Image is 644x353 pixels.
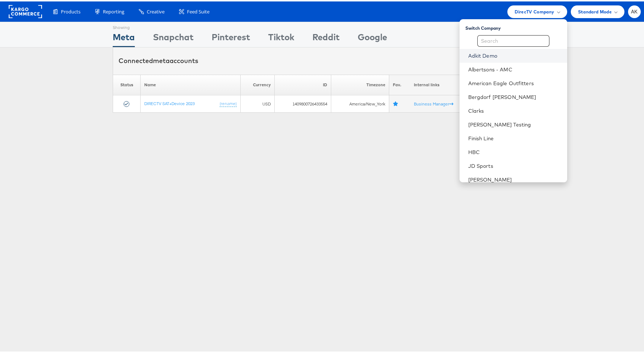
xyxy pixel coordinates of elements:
[220,99,237,105] a: (rename)
[241,94,274,111] td: USD
[468,92,561,99] a: Bergdorf [PERSON_NAME]
[274,73,331,94] th: ID
[515,7,554,14] span: DirecTV Company
[465,21,567,30] div: Switch Company
[103,7,124,14] span: Reporting
[119,55,198,64] div: Connected accounts
[331,73,389,94] th: Timezone
[153,55,170,63] span: meta
[241,73,274,94] th: Currency
[212,29,250,46] div: Pinterest
[141,73,241,94] th: Name
[631,8,638,13] span: AK
[147,7,165,14] span: Creative
[113,21,135,29] div: Showing
[113,73,141,94] th: Status
[153,29,194,46] div: Snapchat
[312,29,340,46] div: Reddit
[468,78,561,86] a: American Eagle Outfitters
[268,29,294,46] div: Tiktok
[274,94,331,111] td: 1409800726433554
[578,7,612,14] span: Standard Mode
[468,51,561,58] a: Adkit Demo
[187,7,209,14] span: Feed Suite
[477,34,549,45] input: Search
[468,175,561,182] a: [PERSON_NAME]
[358,29,387,46] div: Google
[113,29,135,46] div: Meta
[468,65,561,72] a: Albertsons - AMC
[144,99,195,105] a: DIRECTV SAT+Device 2023
[468,106,561,113] a: Clarks
[61,7,80,14] span: Products
[414,100,453,105] a: Business Manager
[331,94,389,111] td: America/New_York
[468,120,561,127] a: [PERSON_NAME] Testing
[468,161,561,168] a: JD Sports
[468,133,561,141] a: Finish Line
[468,147,561,154] a: HBC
